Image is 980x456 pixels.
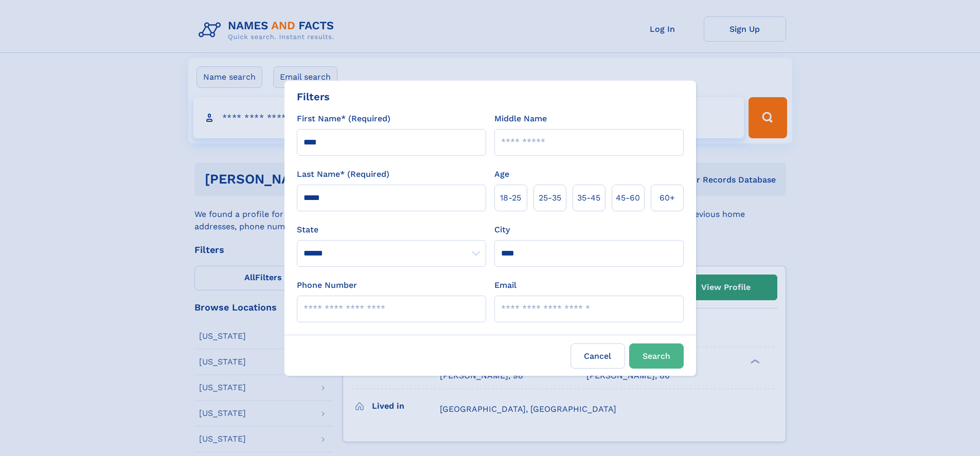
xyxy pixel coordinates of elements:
label: Age [494,168,509,180]
span: 18‑25 [500,192,521,204]
label: First Name* (Required) [297,113,390,125]
span: 25‑35 [539,192,561,204]
label: Middle Name [494,113,547,125]
label: Phone Number [297,279,357,291]
label: Last Name* (Required) [297,168,389,180]
div: Filters [297,89,330,104]
label: Email [494,279,516,291]
button: Search [629,343,684,369]
label: State [297,224,486,236]
span: 45‑60 [616,192,640,204]
label: City [494,224,510,236]
label: Cancel [571,343,625,369]
span: 60+ [660,192,675,204]
span: 35‑45 [577,192,600,204]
